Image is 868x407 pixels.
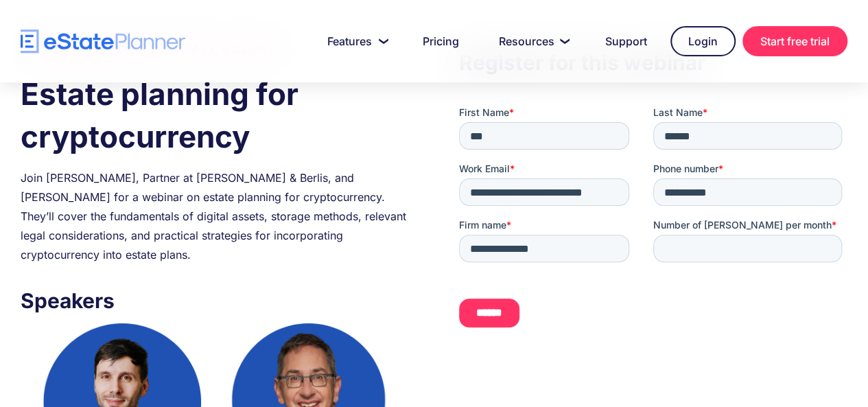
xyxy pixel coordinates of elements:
h3: Speakers [21,285,409,316]
iframe: Form 0 [459,106,847,338]
a: Support [589,27,664,55]
a: Login [670,26,736,56]
a: Start free trial [742,26,847,56]
a: Resources [482,27,582,55]
a: home [21,30,185,54]
div: Join [PERSON_NAME], Partner at [PERSON_NAME] & Berlis, and [PERSON_NAME] for a webinar on estate ... [21,168,409,264]
a: Pricing [406,27,476,55]
a: Features [311,27,399,55]
h1: Estate planning for cryptocurrency [21,73,409,158]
